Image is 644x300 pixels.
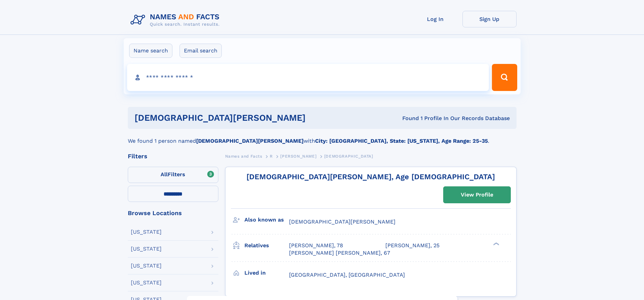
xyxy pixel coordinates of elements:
[128,153,218,159] div: Filters
[270,152,273,160] a: R
[244,214,289,226] h3: Also known as
[354,115,510,122] div: Found 1 Profile In Our Records Database
[385,242,439,249] a: [PERSON_NAME], 25
[270,154,273,159] span: R
[492,241,500,246] div: ❯
[315,138,488,144] b: City: [GEOGRAPHIC_DATA], State: [US_STATE], Age Range: 25-35
[129,44,172,58] label: Name search
[492,64,517,91] button: Search Button
[225,152,262,160] a: Names and Facts
[128,210,218,216] div: Browse Locations
[127,64,489,91] input: search input
[289,242,343,249] a: [PERSON_NAME], 78
[161,171,168,178] span: All
[246,172,495,181] a: [DEMOGRAPHIC_DATA][PERSON_NAME], Age [DEMOGRAPHIC_DATA]
[462,11,517,27] a: Sign Up
[289,249,390,257] a: [PERSON_NAME] [PERSON_NAME], 67
[244,240,289,251] h3: Relatives
[196,138,304,144] b: [DEMOGRAPHIC_DATA][PERSON_NAME]
[128,167,218,183] label: Filters
[244,267,289,279] h3: Lived in
[128,11,225,29] img: Logo Names and Facts
[131,280,162,285] div: [US_STATE]
[131,246,162,252] div: [US_STATE]
[280,152,316,160] a: [PERSON_NAME]
[408,11,462,27] a: Log In
[135,114,354,122] h1: [DEMOGRAPHIC_DATA][PERSON_NAME]
[128,129,517,145] div: We found 1 person named with .
[131,263,162,269] div: [US_STATE]
[180,44,222,58] label: Email search
[289,218,396,225] span: [DEMOGRAPHIC_DATA][PERSON_NAME]
[280,154,316,159] span: [PERSON_NAME]
[461,187,493,203] div: View Profile
[324,154,373,159] span: [DEMOGRAPHIC_DATA]
[131,229,162,235] div: [US_STATE]
[289,272,405,278] span: [GEOGRAPHIC_DATA], [GEOGRAPHIC_DATA]
[444,187,510,203] a: View Profile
